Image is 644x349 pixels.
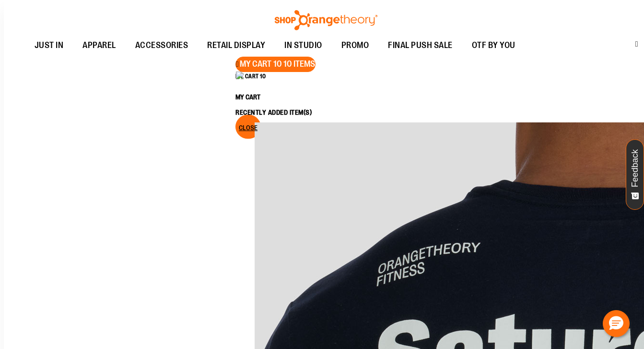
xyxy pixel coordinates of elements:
a: OTF BY YOU [462,35,525,57]
span: Close [239,124,258,132]
span: PROMO [341,35,369,56]
img: Loading... [236,72,273,88]
span: 10 [283,59,315,69]
a: APPAREL [73,35,126,57]
a: FINAL PUSH SALE [378,35,462,57]
span: items [293,59,315,69]
span: JUST IN [35,35,64,56]
span: Feedback [631,149,640,187]
span: My Cart [235,93,260,101]
span: IN STUDIO [284,35,322,56]
button: Hello, have a question? Let’s chat. [603,310,630,337]
span: APPAREL [82,35,116,56]
span: ACCESSORIES [135,35,188,56]
span: Recently added item(s) [235,108,312,116]
a: ACCESSORIES [126,35,198,57]
button: My Cart 10 items [235,57,316,72]
span: RETAIL DISPLAY [207,35,265,56]
a: PROMO [332,35,379,57]
img: Shop Orangetheory [273,10,379,30]
a: IN STUDIO [275,35,332,57]
span: My Cart [240,59,271,69]
span: FINAL PUSH SALE [388,35,453,56]
button: Feedback - Show survey [626,139,644,210]
a: RETAIL DISPLAY [198,35,275,57]
span: 10 [273,59,282,69]
span: My Cart [235,73,259,80]
a: JUST IN [25,35,73,56]
button: Close [235,115,261,139]
span: OTF BY YOU [472,35,515,56]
